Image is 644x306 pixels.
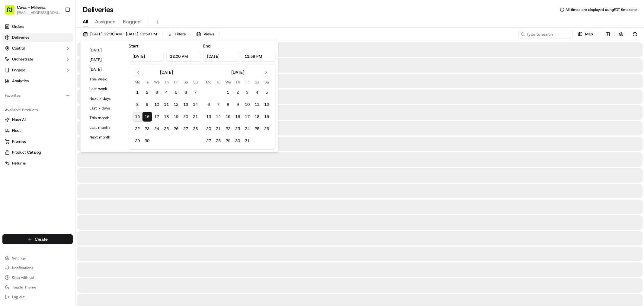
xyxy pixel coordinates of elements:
th: Friday [243,79,252,85]
span: Map [585,31,593,37]
button: 23 [233,124,243,134]
button: 17 [243,112,252,122]
button: Filters [165,30,188,38]
th: Monday [204,79,214,85]
button: 3 [243,88,252,97]
button: 26 [262,124,272,134]
button: 13 [181,100,191,109]
span: Pylon [60,150,73,155]
div: Start new chat [27,58,99,64]
button: Create [2,234,73,244]
button: 20 [204,124,214,134]
button: This month [87,114,123,122]
span: Fleet [12,128,21,133]
button: Last month [87,123,123,132]
span: Views [203,31,214,37]
button: Refresh [631,30,639,38]
span: Flagged [123,18,141,25]
span: • [50,110,52,115]
span: API Documentation [57,135,97,141]
span: Deliveries [12,35,29,40]
button: Log out [2,293,73,301]
a: Orders [2,22,73,31]
button: 8 [133,100,143,109]
div: Favorites [2,91,73,100]
div: [DATE] [231,69,244,75]
button: 23 [143,124,152,134]
button: 15 [133,112,143,122]
span: Product Catalog [12,150,41,155]
button: Go to next month [262,68,271,76]
button: 25 [162,124,171,134]
button: Notifications [2,264,73,272]
button: Last week [87,85,123,93]
img: 8571987876998_91fb9ceb93ad5c398215_72.jpg [13,58,24,69]
button: [EMAIL_ADDRESS][DOMAIN_NAME] [17,10,60,15]
button: 11 [162,100,171,109]
button: 6 [204,100,214,109]
button: 16 [143,112,152,122]
span: All [83,18,88,25]
button: 29 [133,136,143,146]
span: Settings [12,256,26,261]
button: 14 [214,112,223,122]
button: Product Catalog [2,148,73,157]
a: 📗Knowledge Base [4,133,49,144]
button: 22 [133,124,143,134]
button: Engage [2,65,73,75]
button: 9 [143,100,152,109]
span: [DATE] [47,94,60,99]
button: Promise [2,137,73,146]
img: Cava Millenia [6,88,16,98]
button: 1 [133,88,143,97]
button: 5 [262,88,272,97]
button: 6 [181,88,191,97]
a: Deliveries [2,33,73,42]
button: 13 [204,112,214,122]
span: Filters [175,31,186,37]
div: We're available if you need us! [27,64,83,69]
span: Create [35,236,48,242]
button: 18 [162,112,171,122]
button: 25 [252,124,262,134]
img: Asif Zaman Khan [6,104,16,114]
button: Views [194,30,217,38]
span: Knowledge Base [12,135,46,141]
button: Cava - Millenia[EMAIL_ADDRESS][DOMAIN_NAME] [2,2,62,17]
p: Welcome 👋 [6,24,110,34]
button: 18 [252,112,262,122]
div: Available Products [2,105,73,115]
button: 21 [214,124,223,134]
button: Next 7 days [87,94,123,103]
input: Date [129,51,164,62]
th: Thursday [233,79,243,85]
span: Orders [12,24,24,29]
span: Chat with us! [12,275,34,280]
button: Control [2,44,73,53]
button: Last 7 days [87,104,123,112]
span: Assigned [95,18,116,25]
button: See all [94,77,110,85]
a: Analytics [2,76,73,86]
span: • [44,94,46,99]
button: 11 [252,100,262,109]
span: Analytics [12,78,29,84]
label: End [203,43,211,49]
button: 30 [143,136,152,146]
span: Log out [12,295,24,299]
button: Next month [87,133,123,142]
button: 4 [162,88,171,97]
button: 4 [252,88,262,97]
div: 📗 [6,136,11,141]
button: Settings [2,254,73,262]
label: Start [129,43,139,49]
h1: Deliveries [83,5,114,15]
div: Past conversations [6,79,40,83]
button: [DATE] [87,65,123,74]
span: Returns [12,161,26,166]
img: Nash [6,6,18,18]
button: 7 [191,88,200,97]
a: Powered byPylon [43,150,73,155]
input: Time [166,51,201,62]
button: 26 [171,124,181,134]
